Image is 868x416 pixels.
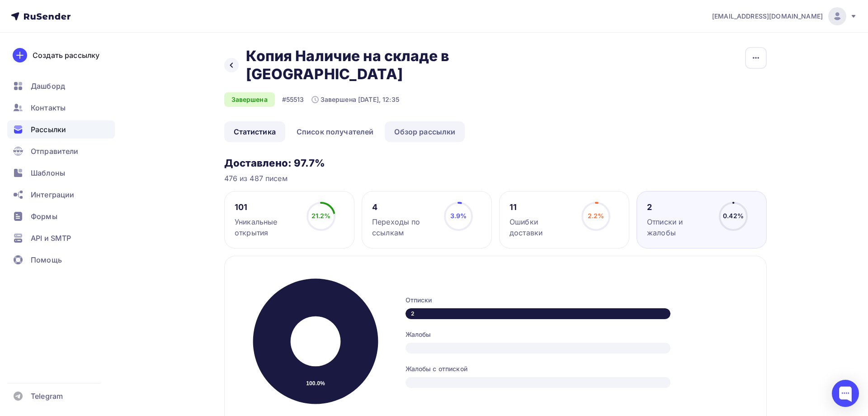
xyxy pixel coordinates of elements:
[7,142,115,160] a: Отправители
[7,120,115,139] a: Рассылки
[723,212,744,220] span: 0.42%
[7,207,115,225] a: Формы
[224,173,767,184] div: 476 из 487 писем
[31,124,66,135] span: Рассылки
[7,99,115,117] a: Контакты
[31,102,66,113] span: Контакты
[31,233,71,244] span: API и SMTP
[311,212,331,220] span: 21.2%
[372,202,436,213] div: 4
[287,121,383,142] a: Список получателей
[224,121,285,142] a: Статистика
[31,391,63,402] span: Telegram
[224,157,767,169] h3: Доставлено: 97.7%
[372,216,436,238] div: Переходы по ссылкам
[31,254,62,265] span: Помощь
[385,121,465,142] a: Обзор рассылки
[7,77,115,95] a: Дашборд
[311,95,399,104] div: Завершена [DATE], 12:35
[406,296,748,305] div: Отписки
[31,167,65,178] span: Шаблоны
[235,202,298,213] div: 101
[7,164,115,182] a: Шаблоны
[647,216,711,238] div: Отписки и жалобы
[31,81,65,91] span: Дашборд
[450,212,467,220] span: 3.9%
[712,12,823,21] span: [EMAIL_ADDRESS][DOMAIN_NAME]
[712,7,857,25] a: [EMAIL_ADDRESS][DOMAIN_NAME]
[31,211,57,222] span: Формы
[406,364,748,373] div: Жалобы с отпиской
[282,95,304,104] div: #55513
[647,202,711,213] div: 2
[509,202,573,213] div: 11
[31,189,74,200] span: Интеграции
[406,308,670,319] div: 2
[235,216,298,238] div: Уникальные открытия
[246,47,519,83] h2: Копия Наличие на складе в [GEOGRAPHIC_DATA]
[31,146,79,157] span: Отправители
[509,216,573,238] div: Ошибки доставки
[224,92,275,107] div: Завершена
[588,212,604,220] span: 2.2%
[33,50,99,61] div: Создать рассылку
[406,330,748,339] div: Жалобы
